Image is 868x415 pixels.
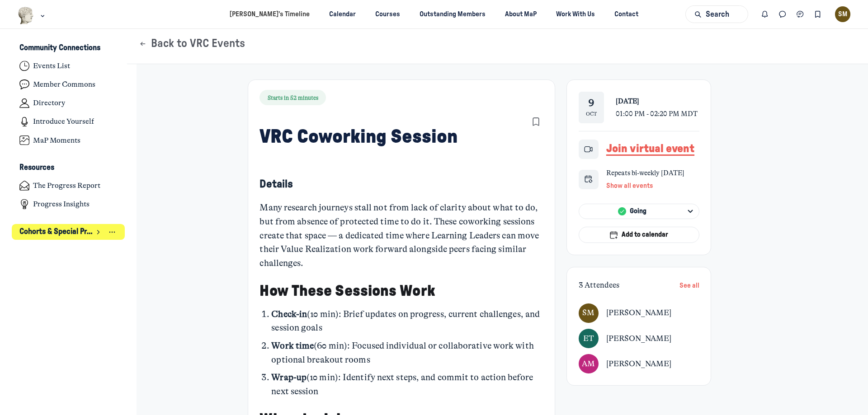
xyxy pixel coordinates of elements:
a: Outstanding Members [412,6,494,23]
img: Going [618,207,626,215]
a: Contact [607,6,646,23]
li: (60 min): Focused individual or collaborative work with optional breakout rooms [271,339,542,367]
div: SM [835,6,851,22]
span: [PERSON_NAME] [606,359,671,368]
span: 01:00 PM - 02:20 PM MDT [616,110,698,118]
span: [DATE] [616,97,639,105]
a: The Progress Report [12,177,125,194]
a: View user profile [579,329,598,348]
h4: The Progress Report [33,181,100,190]
h3: Community Connections [19,43,100,53]
a: Progress Insights [12,196,125,213]
button: Bookmarks [529,115,542,129]
h4: MaP Moments [33,136,80,145]
button: Community ConnectionsCollapse space [12,41,125,56]
strong: Work time [271,340,314,351]
h2: How These Sessions Work [259,282,542,300]
header: Page Header [127,29,868,64]
li: (10 min): Brief updates on progress, current challenges, and session goals [271,308,542,336]
img: Museums as Progress logo [18,7,34,24]
a: [PERSON_NAME]’s Timeline [222,6,317,23]
a: View user profile [606,358,671,370]
a: Introduce Yourself [12,113,125,130]
span: [PERSON_NAME] [606,334,671,343]
h4: Directory [33,98,65,107]
a: Events List [12,58,125,75]
button: User menu options [835,6,851,22]
a: View user profile [606,307,671,319]
a: Member Commons [12,76,125,93]
span: Going [630,206,646,216]
h3: Cohorts & Special Projects [19,227,93,237]
span: [PERSON_NAME] [606,308,671,317]
button: Cohorts & Special ProjectsExpand space [12,224,125,240]
span: Repeats bi-weekly [DATE] [606,169,684,177]
button: Direct messages [774,5,792,23]
a: View user profile [579,354,598,373]
h4: Progress Insights [33,200,90,209]
button: GoingGoing [579,204,699,219]
strong: Check-in [271,309,307,319]
span: 3 Attendees [579,280,619,290]
li: (10 min): Identify next steps, and commit to action before next session [271,371,542,399]
button: Museums as Progress logo [18,6,47,25]
a: View user profile [579,303,598,323]
a: Join virtual event [606,142,694,156]
a: Work With Us [548,6,603,23]
div: Many research journeys stall not from lack of clarity about what to do, but from absence of prote... [259,201,542,270]
strong: Wrap-up [271,372,307,382]
a: About MaP [497,6,545,23]
button: Show all events [606,179,653,192]
div: Oct [586,110,597,118]
a: Calendar [321,6,363,23]
h5: Details [259,177,542,191]
h4: Introduce Yourself [33,117,94,126]
h4: Events List [33,61,70,70]
button: ResourcesCollapse space [12,160,125,176]
span: Starts in 52 minutes [268,94,318,102]
button: See all [679,279,699,292]
div: ET [579,329,598,348]
span: Show all events [606,182,653,189]
a: MaP Moments [12,132,125,149]
h3: Resources [19,163,54,173]
h4: Member Commons [33,80,95,89]
div: AM [579,354,598,373]
button: Add to calendar [579,227,699,243]
span: Add to calendar [622,230,668,240]
button: View space group options [108,227,118,237]
button: Search [685,5,748,23]
button: Notifications [756,5,774,23]
a: View user profile [606,332,671,345]
button: Back to VRC Events [139,37,245,51]
div: 9 [589,98,594,109]
button: Chat threads [792,5,809,23]
button: Bookmarks [809,5,826,23]
div: Expand space [94,227,103,237]
a: Courses [368,6,408,23]
a: Directory [12,95,125,112]
h1: VRC Coworking Session [259,125,458,149]
div: SM [579,303,598,323]
span: See all [679,282,699,289]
